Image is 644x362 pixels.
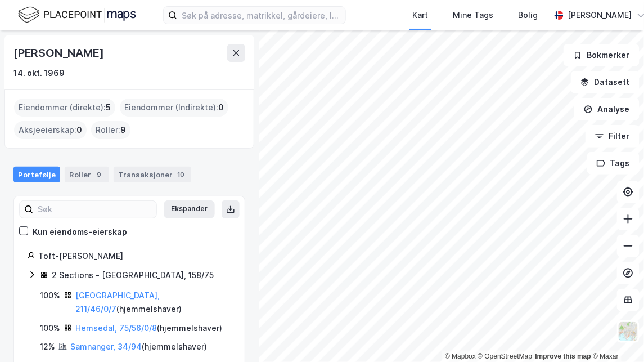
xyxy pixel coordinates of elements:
[571,71,640,93] button: Datasett
[478,352,533,360] a: OpenStreetMap
[18,5,136,25] img: logo.f888ab2527a4732fd821a326f86c7f29.svg
[38,249,231,263] div: Toft-[PERSON_NAME]
[586,125,640,148] button: Filter
[588,308,644,362] div: Kontrollprogram for chat
[164,200,215,218] button: Ekspander
[564,44,640,66] button: Bokmerker
[40,340,55,354] div: 12%
[587,152,640,175] button: Tags
[40,321,60,335] div: 100%
[76,123,82,137] span: 0
[13,167,60,182] div: Portefølje
[75,321,222,335] div: ( hjemmelshaver )
[445,352,476,360] a: Mapbox
[33,201,156,218] input: Søk
[70,342,142,351] a: Samnanger, 34/94
[568,8,632,22] div: [PERSON_NAME]
[106,101,111,114] span: 5
[13,66,65,80] div: 14. okt. 1969
[75,289,231,316] div: ( hjemmelshaver )
[70,340,207,354] div: ( hjemmelshaver )
[13,44,106,62] div: [PERSON_NAME]
[14,121,87,139] div: Aksjeeierskap :
[40,289,60,302] div: 100%
[65,167,109,182] div: Roller
[91,121,130,139] div: Roller :
[518,8,538,22] div: Bolig
[114,167,191,182] div: Transaksjoner
[177,7,345,24] input: Søk på adresse, matrikkel, gårdeiere, leietakere eller personer
[120,99,228,117] div: Eiendommer (Indirekte) :
[574,98,640,120] button: Analyse
[120,123,126,137] span: 9
[218,101,224,114] span: 0
[75,291,160,314] a: [GEOGRAPHIC_DATA], 211/46/0/7
[75,323,157,333] a: Hemsedal, 75/56/0/8
[412,8,428,22] div: Kart
[93,169,105,180] div: 9
[33,225,127,239] div: Kun eiendoms-eierskap
[52,269,214,282] div: 2 Sections - [GEOGRAPHIC_DATA], 158/75
[588,308,644,362] iframe: Chat Widget
[535,352,591,360] a: Improve this map
[175,169,187,180] div: 10
[453,8,493,22] div: Mine Tags
[14,99,115,117] div: Eiendommer (direkte) :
